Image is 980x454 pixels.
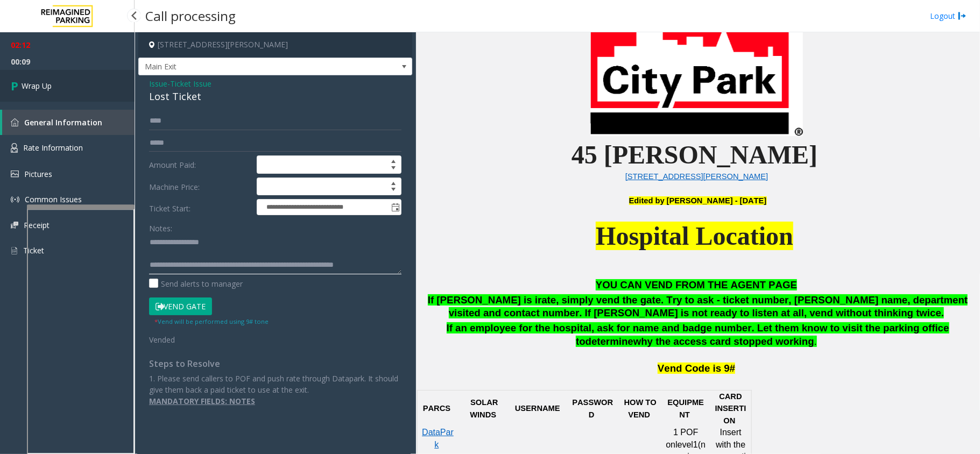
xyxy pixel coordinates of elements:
[596,279,797,290] span: YOU CAN VEND FROM THE AGENT PAGE
[154,317,269,325] small: Vend will be performed using 9# tone
[596,222,793,250] span: Hospital Location
[675,440,693,449] span: level
[167,79,211,89] span: -
[693,440,698,449] span: 1
[447,322,949,347] span: If an employee for the hospital, ask for name and badge number. Let them know to visit the parkin...
[428,294,968,319] span: If [PERSON_NAME] is irate, simply vend the gate. Try to ask - ticket number, [PERSON_NAME] name, ...
[386,156,401,165] span: Increase value
[930,10,967,22] a: Logout
[22,80,52,91] span: Wrap Up
[386,165,401,173] span: Decrease value
[23,143,83,153] span: Rate Information
[139,58,357,75] span: Main Exit
[170,78,211,89] span: Ticket Issue
[958,10,967,22] img: logout
[138,32,412,58] h4: [STREET_ADDRESS][PERSON_NAME]
[25,194,82,204] span: Common Issues
[149,373,401,395] p: 1. Please send callers to POF and push rate through Datapark. It should give them back a paid tic...
[149,359,401,369] h4: Steps to Resolve
[625,172,769,181] a: [STREET_ADDRESS][PERSON_NAME]
[11,118,19,126] img: 'icon'
[386,187,401,195] span: Decrease value
[423,404,450,413] span: PARCS
[149,335,175,345] span: Vended
[11,171,19,178] img: 'icon'
[715,392,746,425] span: CARD INSERTION
[422,428,454,449] a: DataPark
[624,398,659,418] span: HOW TO VEND
[149,278,243,289] label: Send alerts to manager
[515,404,560,413] span: USERNAME
[146,155,254,174] label: Amount Paid:
[658,363,735,374] span: Vend Code is 9#
[146,178,254,196] label: Machine Price:
[11,195,19,204] img: 'icon'
[666,428,700,449] span: 1 POF on
[422,428,454,449] span: DataPark
[11,143,18,153] img: 'icon'
[572,140,817,169] span: 45 [PERSON_NAME]
[572,398,613,418] span: PASSWORD
[814,336,817,347] span: .
[470,398,500,418] span: SOLAR WINDS
[149,297,212,316] button: Vend Gate
[149,396,255,406] u: MANDATORY FIELDS: NOTES
[24,220,50,230] span: Receipt
[389,200,401,215] span: Toggle popup
[633,336,814,347] span: why the access card stopped working
[11,246,18,256] img: 'icon'
[11,222,18,229] img: 'icon'
[149,89,401,104] div: Lost Ticket
[668,398,704,418] span: EQUIPMENT
[146,199,254,215] label: Ticket Start:
[2,110,135,135] a: General Information
[586,336,633,347] span: determine
[24,117,102,127] span: General Information
[149,78,167,89] span: Issue
[140,3,241,29] h3: Call processing
[24,169,52,179] span: Pictures
[149,219,172,234] label: Notes:
[386,178,401,187] span: Increase value
[629,196,767,205] b: Edited by [PERSON_NAME] - [DATE]
[23,245,44,256] span: Ticket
